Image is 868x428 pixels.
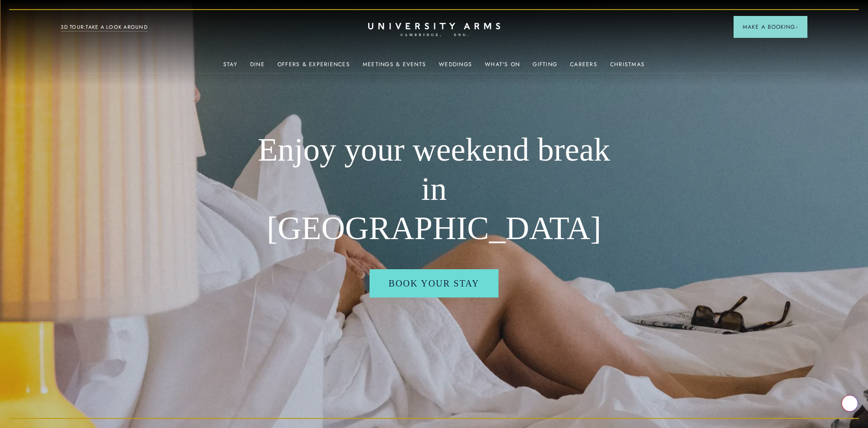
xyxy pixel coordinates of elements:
[795,26,798,29] img: Arrow icon
[485,61,520,73] a: What's On
[610,61,645,73] a: Christmas
[439,61,472,73] a: Weddings
[250,61,265,73] a: Dine
[252,130,616,248] h1: Enjoy your weekend break in [GEOGRAPHIC_DATA]
[368,23,500,37] a: Home
[61,23,148,31] a: 3D TOUR:TAKE A LOOK AROUND
[363,61,426,73] a: Meetings & Events
[734,16,807,38] button: Make a BookingArrow icon
[223,61,237,73] a: Stay
[370,269,498,298] a: Book your stay
[570,61,597,73] a: Careers
[277,61,350,73] a: Offers & Experiences
[743,23,798,31] span: Make a Booking
[533,61,557,73] a: Gifting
